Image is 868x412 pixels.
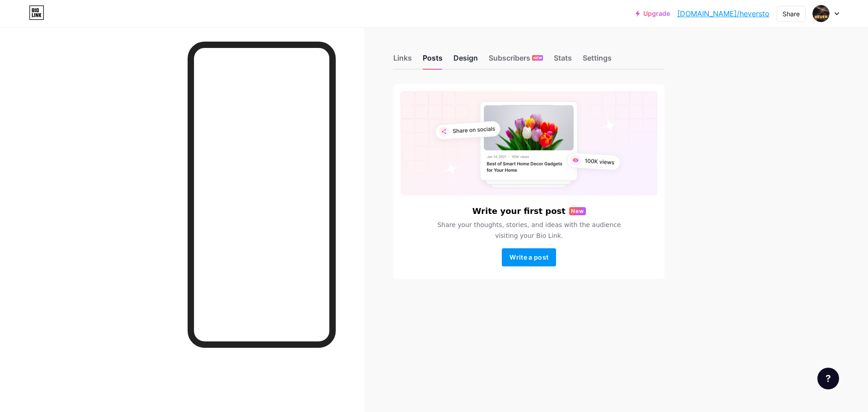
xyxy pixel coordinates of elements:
h6: Write your first post [472,207,566,216]
div: Subscribers [489,52,543,69]
div: Settings [583,52,612,69]
img: Heverston Leandro Figueiredo [812,5,830,22]
div: Links [393,52,412,69]
button: Write a post [502,248,556,266]
span: Share your thoughts, stories, and ideas with the audience visiting your Bio Link. [426,219,632,241]
span: New [571,207,584,215]
a: Upgrade [636,10,670,17]
span: NEW [533,55,542,61]
a: [DOMAIN_NAME]/heversto [677,8,769,19]
div: Design [453,52,478,69]
div: Stats [554,52,572,69]
div: Posts [423,52,443,69]
span: Write a post [509,253,548,261]
div: Share [783,9,800,19]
